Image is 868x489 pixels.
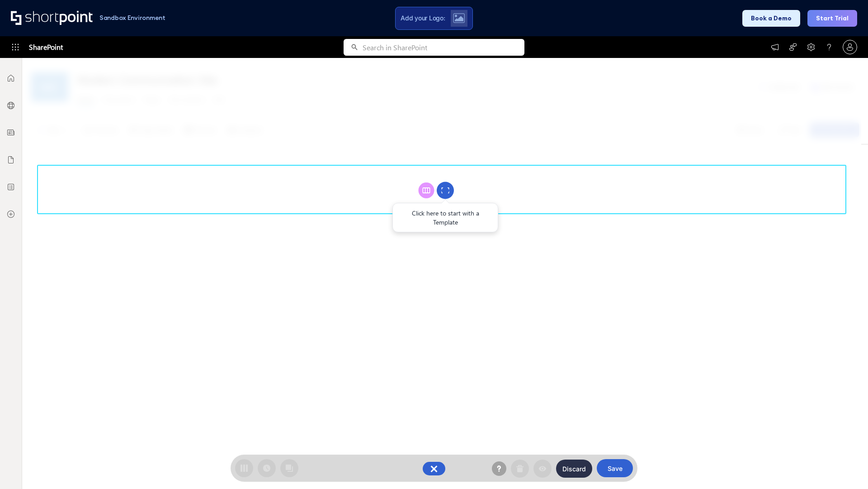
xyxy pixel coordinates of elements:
[99,15,165,20] h1: Sandbox Environment
[363,39,524,56] input: Search in SharePoint
[597,459,633,477] button: Save
[823,446,868,489] iframe: Chat Widget
[556,460,592,478] button: Discard
[29,36,63,58] span: SharePoint
[453,13,465,23] img: Upload logo
[807,10,857,27] button: Start Trial
[742,10,800,27] button: Book a Demo
[401,14,445,22] span: Add your Logo:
